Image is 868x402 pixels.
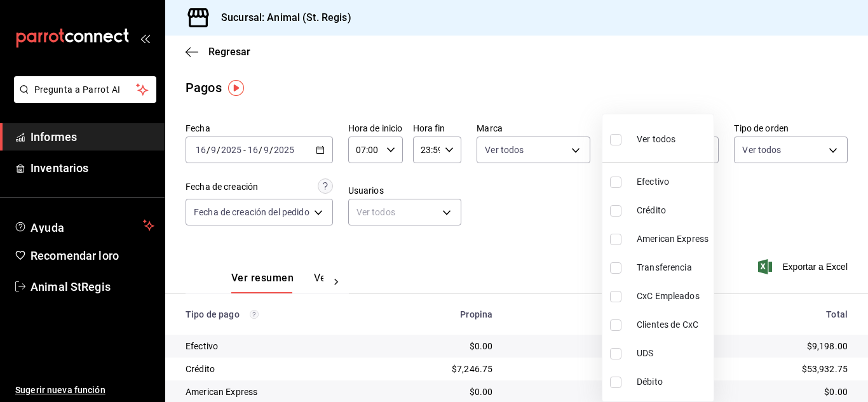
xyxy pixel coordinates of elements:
[637,348,653,358] font: UDS
[637,234,709,244] font: American Express
[637,205,666,215] font: Crédito
[637,291,700,301] font: CxC Empleados
[228,80,244,96] img: Marcador de información sobre herramientas
[637,262,692,272] font: Transferencia
[637,134,675,144] font: Ver todos
[637,377,663,387] font: Débito
[637,177,669,187] font: Efectivo
[637,319,698,330] font: Clientes de CxC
